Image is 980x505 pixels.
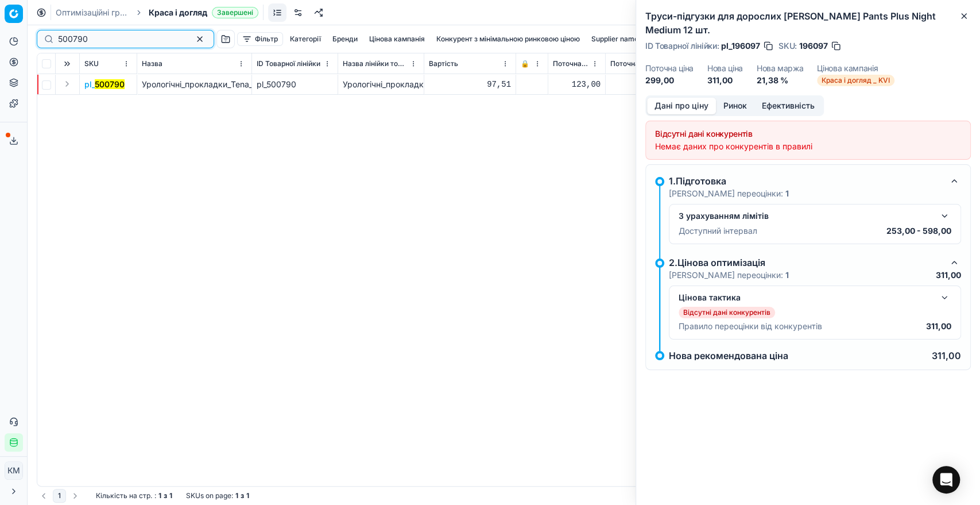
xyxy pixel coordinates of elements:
[647,98,716,114] button: Дані про ціну
[645,64,694,72] dt: Поточна ціна
[241,491,244,500] strong: з
[669,188,789,199] p: [PERSON_NAME] переоцінки:
[235,491,238,500] strong: 1
[721,40,760,52] span: pl_196097
[365,32,429,46] button: Цінова кампанія
[149,7,207,18] span: Краса і догляд
[37,489,51,503] button: Go to previous page
[932,351,961,360] p: 311,00
[84,79,125,90] button: pl_500790
[246,491,249,500] strong: 1
[60,57,74,71] button: Expand all
[553,59,589,68] span: Поточна ціна
[757,64,804,72] dt: Нова маржа
[60,77,74,91] button: Expand
[679,210,933,222] div: З урахуванням лімітів
[669,256,943,269] div: 2.Цінова оптимізація
[53,489,66,503] button: 1
[645,75,694,86] dd: 299,00
[212,7,258,18] span: Завершені
[754,98,822,114] button: Ефективність
[679,225,757,237] p: Доступний інтервал
[587,32,643,46] button: Supplier name
[37,489,82,503] nav: pagination
[158,491,161,500] strong: 1
[655,141,961,152] div: Немає даних про конкурентів в правилі
[96,491,172,500] div: :
[95,79,125,89] mark: 500790
[257,59,320,68] span: ID Товарної лінійки
[645,42,719,50] span: ID Товарної лінійки :
[886,225,951,237] p: 253,00 - 598,00
[799,40,828,52] span: 196097
[936,269,961,281] p: 311,00
[707,75,743,86] dd: 311,00
[149,7,258,18] span: Краса і доглядЗавершені
[58,33,184,45] input: Пошук по SKU або назві
[5,461,23,480] button: КM
[645,9,971,37] h2: Труси-підгузки для дорослих [PERSON_NAME] Pants Plus Night Мedium 12 шт.
[785,270,789,280] strong: 1
[521,59,529,68] span: 🔒
[655,128,961,140] div: Відсутні дані конкурентів
[142,59,162,68] span: Назва
[84,79,125,90] span: pl_
[257,79,333,90] div: pl_500790
[669,351,788,360] p: Нова рекомендована ціна
[553,79,601,90] div: 123,00
[343,79,419,90] div: Урологічні_прокладки_Tena_[DEMOGRAPHIC_DATA]_Slim_Extra_20_шт.
[186,491,233,500] span: SKUs on page :
[68,489,82,503] button: Go to next page
[610,79,687,90] div: 123,00
[285,32,326,46] button: Категорії
[679,292,933,303] div: Цінова тактика
[683,308,770,317] p: Відсутні дані конкурентів
[817,75,894,86] span: Краса і догляд _ KVI
[432,32,584,46] button: Конкурент з мінімальною ринковою ціною
[237,32,283,46] button: Фільтр
[707,64,743,72] dt: Нова ціна
[142,79,413,89] span: Урологічні_прокладки_Tena_[DEMOGRAPHIC_DATA]_Slim_Extra_20_шт.
[429,79,511,90] div: 97,51
[56,7,129,18] a: Оптимізаційні групи
[429,59,458,68] span: Вартість
[328,32,362,46] button: Бренди
[785,188,789,198] strong: 1
[169,491,172,500] strong: 1
[716,98,754,114] button: Ринок
[343,59,408,68] span: Назва лінійки товарів
[610,59,675,68] span: Поточна промо ціна
[757,75,804,86] dd: 21,38 %
[679,321,822,332] p: Правило переоцінки від конкурентів
[926,321,951,332] p: 311,00
[932,466,960,494] div: Open Intercom Messenger
[669,269,789,281] p: [PERSON_NAME] переоцінки:
[817,64,894,72] dt: Цінова кампанія
[96,491,152,500] span: Кількість на стр.
[778,42,797,50] span: SKU :
[669,174,943,188] div: 1.Підготовка
[5,462,22,479] span: КM
[56,7,258,18] nav: breadcrumb
[84,59,99,68] span: SKU
[164,491,167,500] strong: з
